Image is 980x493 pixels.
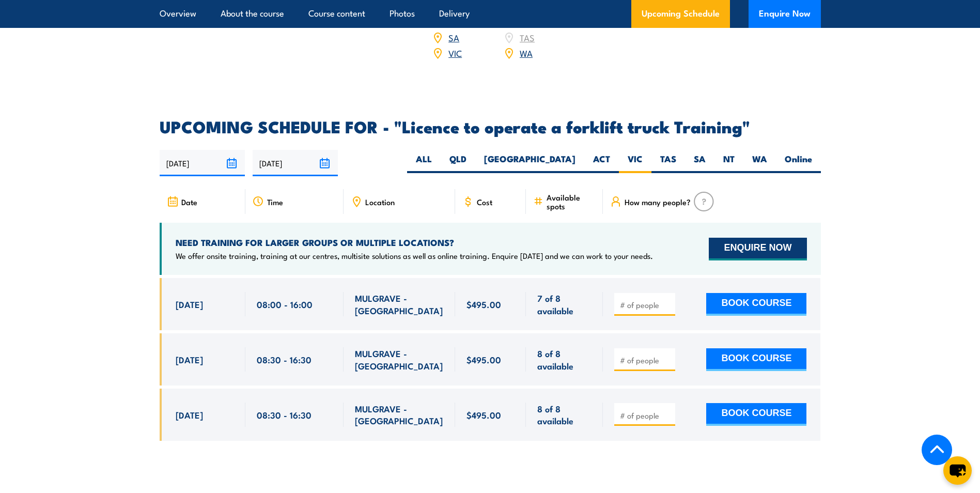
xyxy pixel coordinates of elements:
a: WA [520,47,533,59]
span: 08:30 - 16:30 [257,409,312,421]
span: 8 of 8 available [537,403,592,427]
input: # of people [620,300,672,310]
span: [DATE] [176,298,203,310]
label: ALL [407,153,441,173]
label: [GEOGRAPHIC_DATA] [475,153,584,173]
span: 8 of 8 available [537,347,592,372]
button: chat-button [943,456,972,485]
label: VIC [619,153,651,173]
span: $495.00 [466,409,501,421]
span: 7 of 8 available [537,292,592,316]
span: Cost [477,197,492,206]
span: MULGRAVE - [GEOGRAPHIC_DATA] [355,403,444,427]
span: [DATE] [176,353,203,365]
label: ACT [584,153,619,173]
span: Available spots [547,193,596,210]
span: MULGRAVE - [GEOGRAPHIC_DATA] [355,292,444,316]
input: From date [160,150,245,176]
a: SA [448,31,459,43]
label: SA [685,153,714,173]
span: Location [365,197,395,206]
span: MULGRAVE - [GEOGRAPHIC_DATA] [355,347,444,372]
a: VIC [448,47,462,59]
span: [DATE] [176,409,203,421]
h2: UPCOMING SCHEDULE FOR - "Licence to operate a forklift truck Training" [160,119,821,133]
input: # of people [620,355,672,365]
p: We offer onsite training, training at our centres, multisite solutions as well as online training... [176,251,653,261]
label: WA [743,153,776,173]
span: $495.00 [466,298,501,310]
input: To date [253,150,338,176]
label: NT [714,153,743,173]
button: BOOK COURSE [706,348,806,371]
span: 08:30 - 16:30 [257,353,312,365]
span: How many people? [625,197,691,206]
span: Time [267,197,283,206]
button: BOOK COURSE [706,403,806,426]
label: TAS [651,153,685,173]
button: BOOK COURSE [706,293,806,316]
span: 08:00 - 16:00 [257,298,313,310]
h4: NEED TRAINING FOR LARGER GROUPS OR MULTIPLE LOCATIONS? [176,237,653,248]
label: Online [776,153,821,173]
button: ENQUIRE NOW [709,238,806,260]
label: QLD [441,153,475,173]
span: $495.00 [466,353,501,365]
span: Date [181,197,197,206]
input: # of people [620,410,672,421]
